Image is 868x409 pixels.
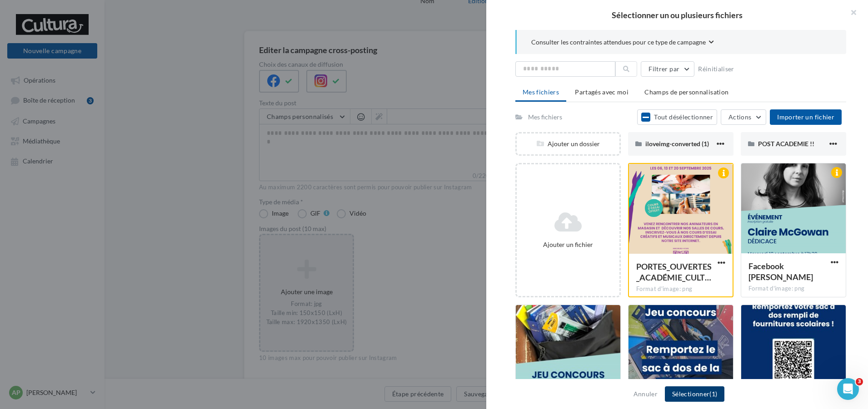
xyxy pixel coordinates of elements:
iframe: Intercom live chat [837,378,859,400]
span: PORTES_OUVERTES_ACADÉMIE_CULTURA_BORDEAUX-LAC[1] [636,261,712,282]
span: Importer un fichier [777,113,834,121]
div: Format d'image: png [748,285,838,293]
button: Importer un fichier [770,109,842,125]
div: Ajouter un fichier [520,240,616,249]
span: (1) [709,390,717,398]
button: Consulter les contraintes attendues pour ce type de campagne [531,37,714,49]
div: Mes fichiers [528,113,562,122]
button: Filtrer par [641,61,694,77]
div: Ajouter un dossier [517,139,619,148]
span: iloveimg-converted (1) [645,140,709,148]
button: Réinitialiser [694,64,738,74]
button: Tout désélectionner [637,109,717,125]
button: Sélectionner(1) [665,386,724,402]
span: Facebook Claire Mcgowan [748,261,813,282]
span: POST ACADEMIE !! [758,140,814,148]
span: Champs de personnalisation [644,88,728,96]
h2: Sélectionner un ou plusieurs fichiers [501,11,853,19]
span: Partagés avec moi [575,88,629,96]
span: Mes fichiers [523,88,559,96]
div: Format d'image: png [636,285,725,293]
span: 3 [856,378,863,385]
span: Actions [728,113,751,121]
button: Actions [721,109,766,125]
span: Consulter les contraintes attendues pour ce type de campagne [531,38,706,47]
button: Annuler [630,389,661,399]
